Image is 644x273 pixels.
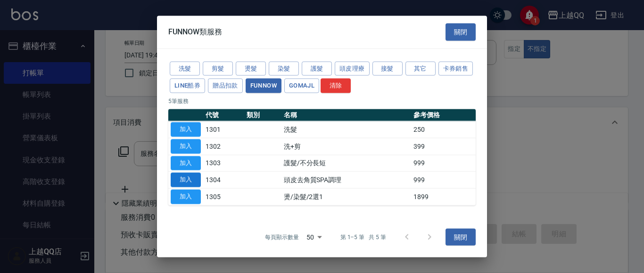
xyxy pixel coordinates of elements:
[203,61,233,76] button: 剪髮
[265,233,299,241] p: 每頁顯示數量
[168,97,476,105] p: 5 筆服務
[284,79,319,93] button: GOMAJL
[446,24,476,41] button: 關閉
[203,188,244,205] td: 1305
[340,233,386,241] p: 第 1–5 筆 共 5 筆
[170,61,200,76] button: 洗髮
[281,171,411,188] td: 頭皮去角質SPA調理
[281,121,411,138] td: 洗髮
[372,61,403,76] button: 接髮
[411,188,476,205] td: 1899
[411,138,476,155] td: 399
[281,188,411,205] td: 燙/染髮/2選1
[281,109,411,121] th: 名稱
[208,79,243,93] button: 贈品扣款
[246,79,281,93] button: FUNNOW
[269,61,299,76] button: 染髮
[171,173,201,187] button: 加入
[405,61,436,76] button: 其它
[171,139,201,153] button: 加入
[171,156,201,170] button: 加入
[203,121,244,138] td: 1301
[411,109,476,121] th: 參考價格
[281,155,411,172] td: 護髮/不分長短
[168,27,222,37] span: FUNNOW類服務
[411,121,476,138] td: 250
[171,122,201,137] button: 加入
[203,171,244,188] td: 1304
[411,155,476,172] td: 999
[236,61,266,76] button: 燙髮
[203,109,244,121] th: 代號
[446,228,476,246] button: 關閉
[171,190,201,204] button: 加入
[203,138,244,155] td: 1302
[170,79,205,93] button: LINE酷券
[335,61,370,76] button: 頭皮理療
[244,109,281,121] th: 類別
[303,224,325,249] div: 50
[438,61,473,76] button: 卡券銷售
[302,61,332,76] button: 護髮
[203,155,244,172] td: 1303
[411,171,476,188] td: 999
[281,138,411,155] td: 洗+剪
[321,79,351,93] button: 清除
